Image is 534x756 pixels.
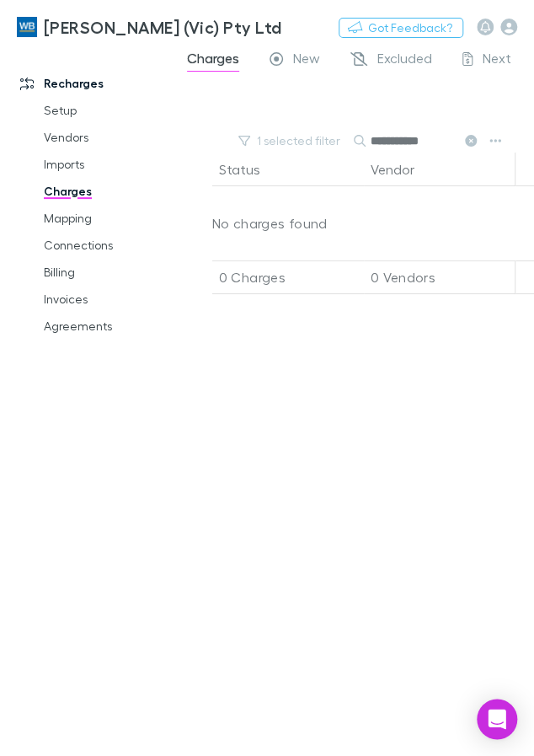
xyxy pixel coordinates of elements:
img: William Buck (Vic) Pty Ltd's Logo [17,17,37,37]
a: Charges [27,178,180,205]
div: Open Intercom Messenger [477,699,517,739]
button: 1 selected filter [230,131,350,151]
a: [PERSON_NAME] (Vic) Pty Ltd [7,7,291,47]
button: Got Feedback? [339,18,463,38]
button: Status [219,153,280,186]
span: Charges [187,50,239,72]
a: Setup [27,97,180,124]
a: Imports [27,151,180,178]
h3: [PERSON_NAME] (Vic) Pty Ltd [44,17,281,37]
div: 0 Vendors [364,260,515,294]
div: 0 Charges [212,260,364,294]
a: Recharges [3,70,180,97]
a: Agreements [27,313,180,340]
span: New [293,50,320,72]
a: Vendors [27,124,180,151]
span: Excluded [377,50,432,72]
a: Mapping [27,205,180,232]
a: Billing [27,259,180,286]
p: No charges found [172,186,355,260]
a: Invoices [27,286,180,313]
a: Connections [27,232,180,259]
span: Next [483,50,511,72]
button: Vendor [371,153,435,186]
